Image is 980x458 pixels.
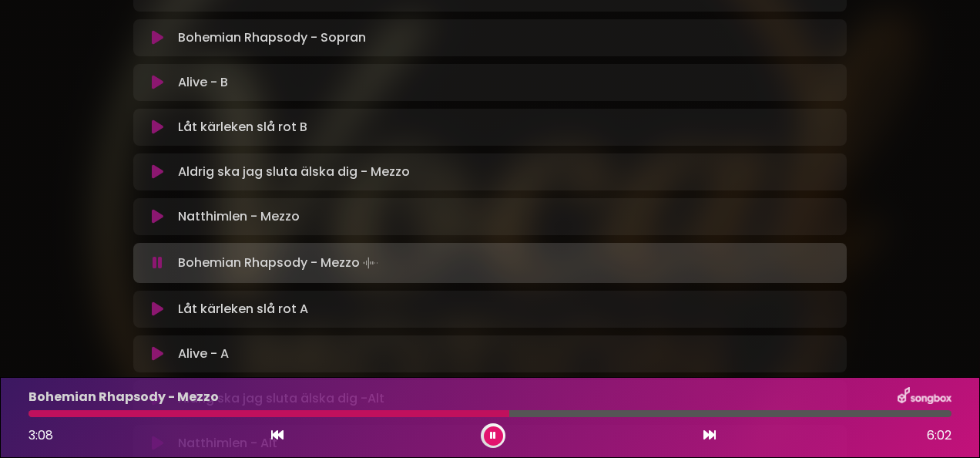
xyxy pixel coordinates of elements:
[178,163,410,181] p: Aldrig ska jag sluta älska dig - Mezzo
[178,29,366,47] p: Bohemian Rhapsody - Sopran
[178,345,229,363] p: Alive - A
[29,426,53,444] span: 3:08
[178,300,308,318] p: Låt kärleken slå rot A
[927,426,951,445] span: 6:02
[178,73,228,92] p: Alive - B
[178,252,381,274] p: Bohemian Rhapsody - Mezzo
[29,388,219,406] p: Bohemian Rhapsody - Mezzo
[898,387,951,407] img: songbox-logo-white.png
[178,118,307,136] p: Låt kärleken slå rot B
[360,252,381,274] img: waveform4.gif
[178,207,300,226] p: Natthimlen - Mezzo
